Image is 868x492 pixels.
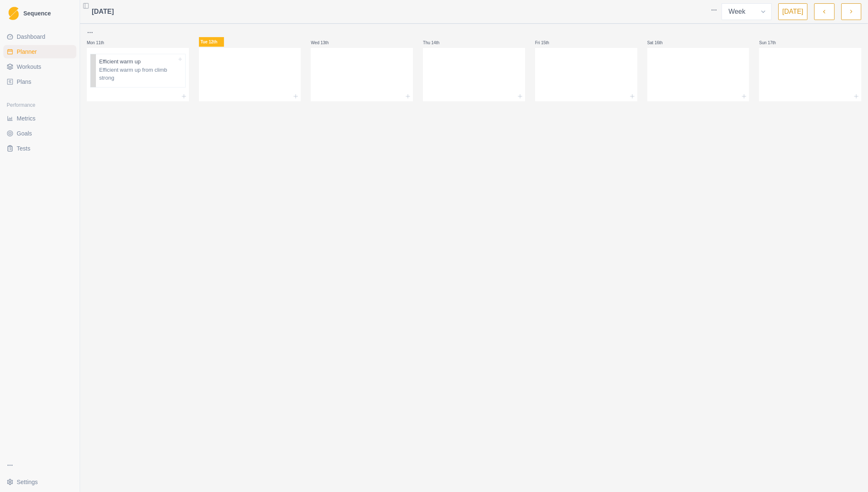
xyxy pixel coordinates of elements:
[17,129,32,138] span: Goals
[3,142,76,155] a: Tests
[535,40,560,46] p: Fri 15th
[17,48,37,56] span: Planner
[3,127,76,140] a: Goals
[3,98,76,112] div: Performance
[17,144,30,153] span: Tests
[3,45,76,58] a: Planner
[311,40,336,46] p: Wed 13th
[778,3,808,20] button: [DATE]
[23,10,51,16] span: Sequence
[3,475,76,489] button: Settings
[759,40,784,46] p: Sun 17th
[8,7,19,20] img: Logo
[647,40,672,46] p: Sat 16th
[199,37,224,47] p: Tue 12th
[423,40,448,46] p: Thu 14th
[99,58,141,66] p: Efficient warm up
[17,78,31,86] span: Plans
[3,112,76,125] a: Metrics
[3,30,76,43] a: Dashboard
[17,33,45,41] span: Dashboard
[17,114,35,123] span: Metrics
[87,40,112,46] p: Mon 11th
[92,7,114,17] span: [DATE]
[3,75,76,88] a: Plans
[3,60,76,73] a: Workouts
[17,63,41,71] span: Workouts
[99,66,177,82] p: Efficient warm up from climb strong
[3,3,76,23] a: LogoSequence
[90,54,186,88] div: Efficient warm upEfficient warm up from climb strong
